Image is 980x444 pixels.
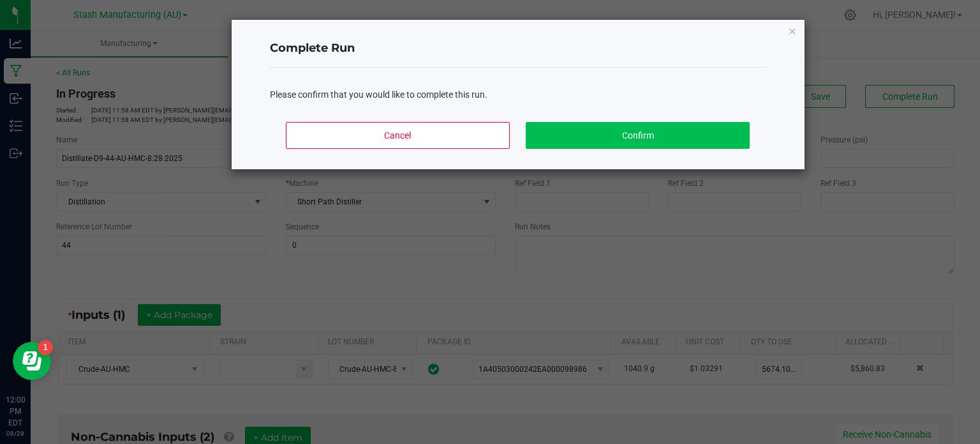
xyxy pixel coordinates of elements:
[38,340,53,355] iframe: Resource center unread badge
[13,342,51,380] iframe: Resource center
[270,88,766,102] div: Please confirm that you would like to complete this run.
[286,122,509,149] button: Cancel
[526,122,749,149] button: Confirm
[788,23,797,38] button: Close
[270,40,766,57] h4: Complete Run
